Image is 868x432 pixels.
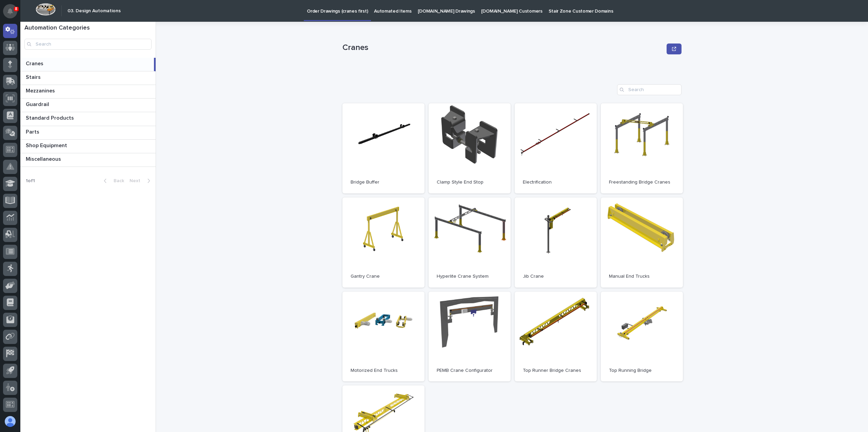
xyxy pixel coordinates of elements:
[26,127,41,135] p: Parts
[515,292,597,382] a: Top Runner Bridge Cranes
[429,292,511,382] a: PEMB Crane Configurator
[26,155,62,162] p: Miscellaneous
[20,85,156,99] a: MezzaninesMezzanines
[26,86,56,94] p: Mezzanines
[20,99,156,112] a: GuardrailGuardrail
[609,179,675,185] p: Freestanding Bridge Cranes
[98,178,127,184] button: Back
[26,73,42,81] p: Stairs
[110,178,124,183] span: Back
[3,4,17,18] button: Notifications
[130,178,144,183] span: Next
[342,43,664,53] p: Cranes
[617,84,682,95] input: Search
[24,24,152,32] h1: Automation Categories
[20,126,156,140] a: PartsParts
[20,71,156,85] a: StairsStairs
[523,368,589,374] p: Top Runner Bridge Cranes
[351,179,416,185] p: Bridge Buffer
[342,103,425,193] a: Bridge Buffer
[26,59,45,67] p: Cranes
[601,197,683,288] a: Manual End Trucks
[3,414,17,429] button: users-avatar
[523,274,589,279] p: Jib Crane
[24,39,152,50] input: Search
[342,197,425,288] a: Gantry Crane
[26,100,51,108] p: Guardrail
[601,292,683,382] a: Top Running Bridge
[342,292,425,382] a: Motorized End Trucks
[20,173,40,189] p: 1 of 1
[515,197,597,288] a: Jib Crane
[20,153,156,167] a: MiscellaneousMiscellaneous
[523,179,589,185] p: Electrification
[351,368,416,374] p: Motorized End Trucks
[601,103,683,193] a: Freestanding Bridge Cranes
[437,179,502,185] p: Clamp Style End Stop
[67,8,121,14] h2: 03. Design Automations
[20,140,156,153] a: Shop EquipmentShop Equipment
[437,368,502,374] p: PEMB Crane Configurator
[351,274,416,279] p: Gantry Crane
[26,141,68,149] p: Shop Equipment
[26,114,75,121] p: Standard Products
[515,103,597,193] a: Electrification
[429,197,511,288] a: Hyperlite Crane System
[609,368,675,374] p: Top Running Bridge
[127,178,156,184] button: Next
[609,274,675,279] p: Manual End Trucks
[429,103,511,193] a: Clamp Style End Stop
[20,58,156,71] a: CranesCranes
[36,3,56,16] img: Workspace Logo
[8,8,17,19] div: Notifications8
[437,274,502,279] p: Hyperlite Crane System
[20,112,156,126] a: Standard ProductsStandard Products
[15,6,17,11] p: 8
